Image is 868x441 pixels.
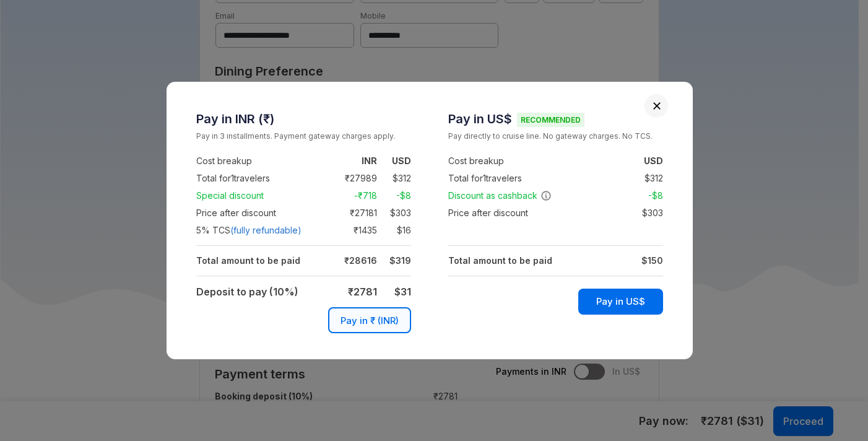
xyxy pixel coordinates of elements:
button: Pay in US$ [578,289,663,315]
td: -$ 8 [629,188,663,203]
h3: Pay in US$ [448,111,663,126]
strong: Total amount to be paid [196,255,300,266]
strong: $ 31 [394,286,411,298]
h3: Pay in INR (₹) [196,111,411,126]
span: (fully refundable) [230,224,302,237]
strong: Deposit to pay (10%) [196,286,298,298]
td: $ 303 [377,206,411,220]
strong: ₹ 2781 [348,286,377,298]
td: ₹ 27181 [325,206,377,220]
td: Total for 1 travelers [196,170,325,187]
button: Pay in ₹ (INR) [328,307,411,333]
td: $ 303 [629,206,663,220]
small: Pay directly to cruise line. No gateway charges. No TCS. [448,130,663,142]
strong: $ 150 [641,255,663,266]
small: Pay in 3 installments. Payment gateway charges apply. [196,130,411,142]
strong: INR [362,155,377,166]
strong: USD [644,155,663,166]
span: Discount as cashback [448,190,552,202]
td: $ 16 [377,223,411,238]
strong: $ 319 [389,255,411,266]
strong: Total amount to be paid [448,255,552,266]
button: Close [653,102,661,110]
td: Cost breakup [196,152,325,170]
span: Recommended [517,113,584,127]
td: Price after discount [196,204,325,222]
td: $ 312 [377,171,411,186]
td: -₹ 718 [325,188,377,203]
td: Total for 1 travelers [448,170,577,187]
td: $ 312 [629,171,663,186]
td: -$ 8 [377,188,411,203]
strong: ₹ 28616 [344,255,377,266]
td: 5 % TCS [196,222,325,239]
td: Cost breakup [448,152,577,170]
td: ₹ 1435 [325,223,377,238]
td: ₹ 27989 [325,171,377,186]
td: Special discount [196,187,325,204]
strong: USD [392,155,411,166]
td: Price after discount [448,204,577,222]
